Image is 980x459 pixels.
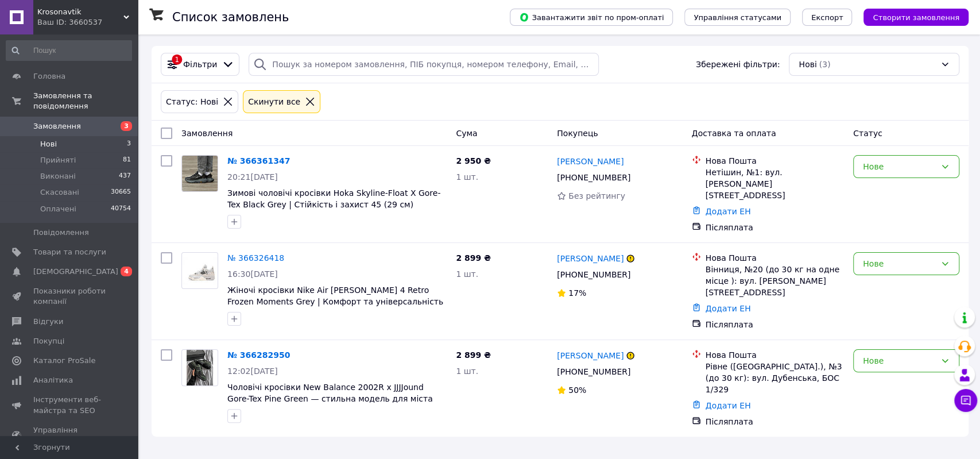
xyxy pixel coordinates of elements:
span: Доставка та оплата [692,129,776,138]
div: Нетішин, №1: вул. [PERSON_NAME][STREET_ADDRESS] [706,167,844,201]
span: Замовлення та повідомлення [33,91,138,111]
span: Нові [40,139,57,149]
div: Рівне ([GEOGRAPHIC_DATA].), №3 (до 30 кг): вул. Дубенська, БОС 1/329 [706,361,844,395]
div: [PHONE_NUMBER] [555,169,633,186]
span: 437 [119,171,131,182]
button: Завантажити звіт по пром-оплаті [510,9,673,26]
span: (3) [819,60,831,69]
input: Пошук за номером замовлення, ПІБ покупця, номером телефону, Email, номером накладної [249,53,598,76]
span: 1 шт. [456,172,478,182]
button: Створити замовлення [863,9,969,26]
a: № 366361347 [227,156,290,165]
span: Збережені фільтри: [696,59,780,70]
span: Замовлення [181,129,233,138]
span: 50% [568,385,586,395]
a: Чоловічі кросівки New Balance 2002R x JJJJound Gore-Tex Pine Green — стильна модель для міста 44(... [227,383,433,415]
span: Виконані [40,171,76,182]
span: Замовлення [33,121,81,132]
div: Ваш ID: 3660537 [37,17,138,28]
div: Післяплата [706,319,844,330]
span: 30665 [111,187,131,198]
span: Cума [456,129,477,138]
a: Фото товару [181,155,218,192]
span: Прийняті [40,155,76,165]
img: Фото товару [187,350,214,385]
button: Чат з покупцем [954,389,977,412]
span: Аналітика [33,375,73,385]
span: 12:02[DATE] [227,367,278,376]
span: 1 шт. [456,367,478,376]
span: 2 950 ₴ [456,156,491,165]
div: Нове [863,160,936,173]
span: Нові [799,59,816,70]
span: Показники роботи компанії [33,286,106,307]
a: Зимові чоловічі кросівки Hoka Skyline-Float X Gore-Tex Black Grey | Стійкість і захист 45 (29 см) [227,188,440,209]
img: Фото товару [182,257,218,284]
span: 1 шт. [456,269,478,279]
span: Без рейтингу [568,191,625,200]
div: Нова Пошта [706,349,844,361]
span: 3 [121,121,132,131]
span: Експорт [811,13,843,22]
span: [DEMOGRAPHIC_DATA] [33,267,118,277]
div: Вінниця, №20 (до 30 кг на одне місце ): вул. [PERSON_NAME][STREET_ADDRESS] [706,264,844,298]
div: Нова Пошта [706,252,844,264]
a: Додати ЕН [706,304,751,313]
span: 17% [568,288,586,298]
span: Товари та послуги [33,247,106,257]
a: № 366282950 [227,350,290,360]
span: Статус [853,129,882,138]
div: Статус: Нові [164,95,220,108]
span: Каталог ProSale [33,356,95,366]
a: Додати ЕН [706,207,751,216]
div: Нова Пошта [706,155,844,167]
span: Головна [33,71,65,82]
span: Повідомлення [33,227,89,238]
a: Додати ЕН [706,401,751,410]
span: 40754 [111,204,131,214]
a: [PERSON_NAME] [557,350,623,361]
button: Управління статусами [684,9,791,26]
div: Cкинути все [246,95,303,108]
span: Інструменти веб-майстра та SEO [33,395,106,415]
input: Пошук [6,40,132,61]
span: Створити замовлення [873,13,959,22]
div: [PHONE_NUMBER] [555,267,633,283]
span: Відгуки [33,317,63,327]
a: [PERSON_NAME] [557,156,623,167]
a: [PERSON_NAME] [557,253,623,264]
span: 2 899 ₴ [456,253,491,263]
span: 20:21[DATE] [227,172,278,182]
button: Експорт [802,9,853,26]
a: Жіночі кросівки Nike Air [PERSON_NAME] 4 Retro Frozen Moments Grey | Комфорт та універсальність [227,286,443,306]
span: Покупці [33,336,64,346]
span: 2 899 ₴ [456,350,491,360]
span: 4 [121,267,132,276]
span: Управління сайтом [33,425,106,446]
span: 3 [127,139,131,149]
span: Фільтри [183,59,217,70]
div: Нове [863,354,936,367]
span: Скасовані [40,187,79,198]
div: Післяплата [706,416,844,427]
div: [PHONE_NUMBER] [555,364,633,380]
a: Фото товару [181,349,218,386]
span: Управління статусами [694,13,781,22]
div: Нове [863,257,936,270]
h1: Список замовлень [172,10,289,24]
span: Покупець [557,129,598,138]
div: Післяплата [706,222,844,233]
img: Фото товару [182,156,218,191]
a: Створити замовлення [852,12,969,21]
span: 16:30[DATE] [227,269,278,279]
span: Оплачені [40,204,76,214]
a: № 366326418 [227,253,284,263]
span: 81 [123,155,131,165]
span: Завантажити звіт по пром-оплаті [519,12,664,22]
span: Krosonavtik [37,7,123,17]
a: Фото товару [181,252,218,289]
